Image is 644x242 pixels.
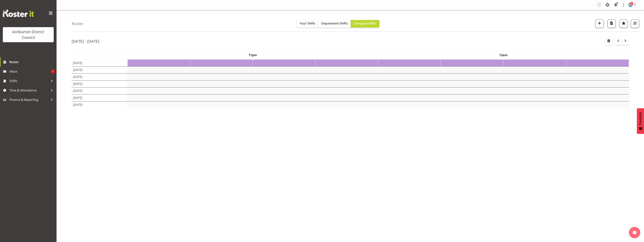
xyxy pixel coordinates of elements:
h2: [DATE] - [DATE] [72,39,99,44]
span: Company Shifts [354,21,376,25]
span: Time & Attendance [9,87,49,93]
img: Rosterit website logo [3,9,34,17]
button: Company Shifts [351,20,379,28]
td: [DATE] [72,73,128,80]
td: [DATE] [72,80,128,87]
button: Feedback - Show survey [637,108,644,134]
span: 1 [51,70,55,73]
img: help-xxl-2.png [633,231,636,234]
td: [DATE] [72,94,128,101]
span: Roster [9,59,55,65]
button: Add a new shift [595,20,604,28]
button: Department Shifts [318,20,351,28]
button: Your Shifts [297,20,318,28]
h4: Roster [72,21,84,26]
span: Your Shifts [300,21,315,25]
th: 11pm [127,51,378,59]
img: ellen-nicol5656.jpg [628,3,633,7]
span: Feedback [639,112,642,125]
span: Finance & Reporting [9,97,49,103]
td: [DATE] [72,59,128,67]
span: Shifts [9,78,49,84]
th: 12am [378,51,629,59]
td: [DATE] [72,66,128,73]
button: Download a PDF of the roster according to the set date range. [607,20,616,28]
td: [DATE] [72,87,128,94]
button: Filter Shifts [631,20,639,28]
span: Inbox [9,69,51,74]
div: Ashburton District Council [7,29,50,40]
td: [DATE] [72,101,128,108]
button: Highlight an important date within the roster. [619,20,628,28]
button: Select a specific date within the roster. [605,38,612,45]
span: Department Shifts [321,21,348,25]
